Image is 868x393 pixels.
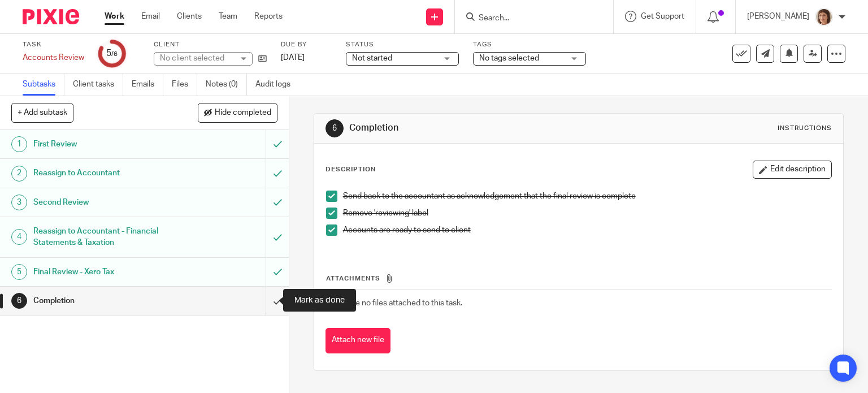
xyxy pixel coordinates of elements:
[11,166,27,182] div: 2
[281,54,305,62] span: [DATE]
[641,12,684,20] span: Get Support
[33,194,181,211] h1: Second Review
[219,11,237,22] a: Team
[23,40,84,49] label: Task
[33,136,181,153] h1: First Review
[343,224,832,236] p: Accounts are ready to send to client
[11,229,27,245] div: 4
[326,299,462,307] span: There are no files attached to this task.
[478,14,579,24] input: Search
[198,103,277,122] button: Hide completed
[349,122,602,134] h1: Completion
[206,74,247,96] a: Notes (0)
[23,52,84,63] div: Accounts Review
[33,292,181,309] h1: Completion
[815,8,833,26] img: Pixie%204.jpg
[343,191,832,202] p: Send back to the accountant as acknowledgement that the final review is complete
[11,195,27,210] div: 3
[352,54,392,62] span: Not started
[132,74,163,96] a: Emails
[255,74,299,96] a: Audit logs
[106,47,118,60] div: 5
[23,74,64,96] a: Subtasks
[23,9,79,24] img: Pixie
[254,11,283,22] a: Reports
[778,124,832,133] div: Instructions
[346,40,459,49] label: Status
[177,11,202,22] a: Clients
[753,161,832,179] button: Edit description
[747,11,809,22] p: [PERSON_NAME]
[326,275,380,282] span: Attachments
[281,40,332,49] label: Due by
[11,103,73,122] button: + Add subtask
[105,11,124,22] a: Work
[11,136,27,152] div: 1
[325,165,376,174] p: Description
[73,74,123,96] a: Client tasks
[11,293,27,309] div: 6
[479,54,539,62] span: No tags selected
[325,119,344,137] div: 6
[154,40,267,49] label: Client
[325,328,390,353] button: Attach new file
[33,223,181,252] h1: Reassign to Accountant - Financial Statements & Taxation
[11,264,27,280] div: 5
[343,208,832,219] p: Remove 'reviewing' label
[215,109,271,118] span: Hide completed
[172,74,197,96] a: Files
[160,53,233,64] div: No client selected
[111,51,118,57] small: /6
[473,40,586,49] label: Tags
[141,11,160,22] a: Email
[33,165,181,182] h1: Reassign to Accountant
[33,264,181,280] h1: Final Review - Xero Tax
